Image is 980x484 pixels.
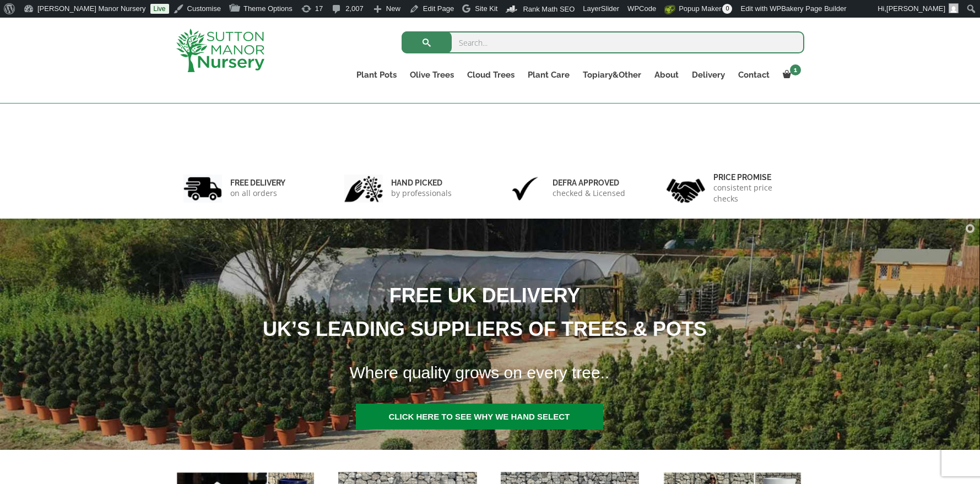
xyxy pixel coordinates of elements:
[475,4,497,13] span: Site Kit
[176,29,264,72] img: logo
[391,188,452,199] p: by professionals
[722,4,732,14] span: 0
[150,4,169,14] a: Live
[576,67,648,83] a: Topiary&Other
[79,279,876,346] h1: FREE UK DELIVERY UK’S LEADING SUPPLIERS OF TREES & POTS
[713,182,797,204] p: consistent price checks
[553,188,625,199] p: checked & Licensed
[685,67,732,83] a: Delivery
[230,188,285,199] p: on all orders
[713,172,797,182] h6: Price promise
[344,175,383,203] img: 2.jpg
[350,67,403,83] a: Plant Pots
[506,175,544,203] img: 3.jpg
[790,64,801,75] span: 1
[886,4,945,13] span: [PERSON_NAME]
[648,67,685,83] a: About
[776,67,804,83] a: 1
[461,67,521,83] a: Cloud Trees
[230,178,285,188] h6: FREE DELIVERY
[732,67,776,83] a: Contact
[391,178,452,188] h6: hand picked
[335,356,877,389] h1: Where quality grows on every tree..
[553,178,625,188] h6: Defra approved
[667,172,705,205] img: 4.jpg
[523,5,575,13] span: Rank Math SEO
[402,31,804,53] input: Search...
[403,67,461,83] a: Olive Trees
[183,175,222,203] img: 1.jpg
[521,67,576,83] a: Plant Care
